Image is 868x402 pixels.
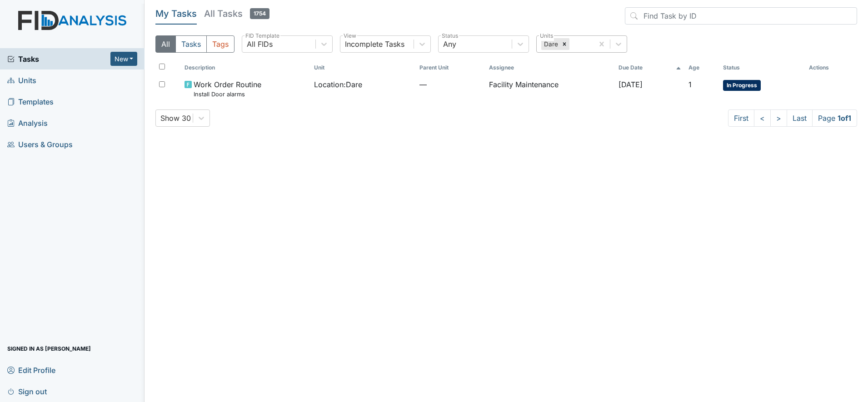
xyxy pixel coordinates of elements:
span: Page [812,109,857,127]
span: — [419,79,481,90]
td: Facility Maintenance [485,75,615,102]
h5: My Tasks [155,7,197,20]
div: Any [443,39,456,50]
input: Find Task by ID [625,7,857,25]
span: [DATE] [619,80,643,89]
span: Work Order Routine Install Door alarms [194,79,261,99]
span: Edit Profile [7,363,55,377]
a: < [754,109,771,127]
span: 1754 [250,8,269,19]
button: New [110,52,138,66]
th: Assignee [485,60,615,75]
div: Type filter [155,35,234,53]
th: Toggle SortBy [310,60,416,75]
span: Templates [7,94,54,109]
span: Signed in as [PERSON_NAME] [7,342,91,356]
th: Actions [805,60,851,75]
input: Toggle All Rows Selected [159,64,165,69]
th: Toggle SortBy [181,60,311,75]
a: Last [787,109,813,127]
span: Users & Groups [7,137,73,151]
th: Toggle SortBy [416,60,485,75]
strong: 1 of 1 [838,114,851,123]
h5: All Tasks [204,7,269,20]
span: Location : Dare [314,79,362,90]
div: Incomplete Tasks [345,39,404,50]
a: Tasks [7,54,110,65]
div: All FIDs [247,39,273,50]
span: 1 [688,80,692,89]
th: Toggle SortBy [615,60,685,75]
div: Show 30 [160,113,191,124]
nav: task-pagination [728,109,857,127]
th: Toggle SortBy [685,60,719,75]
button: Tags [206,35,234,53]
th: Toggle SortBy [719,60,805,75]
button: All [155,35,176,53]
a: First [728,109,754,127]
a: > [770,109,787,127]
span: Sign out [7,384,47,398]
span: Units [7,73,36,87]
div: Dare [541,38,559,50]
span: Analysis [7,116,48,130]
button: Tasks [175,35,207,53]
span: In Progress [723,80,761,91]
small: Install Door alarms [194,90,261,99]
